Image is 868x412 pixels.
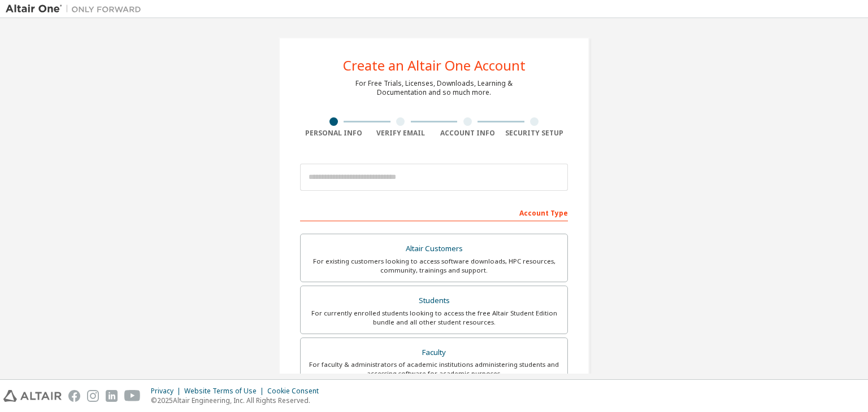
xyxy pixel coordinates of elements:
div: For faculty & administrators of academic institutions administering students and accessing softwa... [307,360,561,378]
div: Students [307,293,561,309]
div: Altair Customers [307,241,561,257]
img: facebook.svg [68,390,80,402]
img: Altair One [6,3,147,15]
img: altair_logo.svg [3,390,62,402]
div: Privacy [151,387,184,396]
div: Security Setup [501,129,568,138]
img: linkedin.svg [106,390,118,402]
div: Faculty [307,345,561,361]
div: Account Type [300,203,568,221]
div: For Free Trials, Licenses, Downloads, Learning & Documentation and so much more. [355,79,513,97]
div: Create an Altair One Account [343,59,526,72]
div: For existing customers looking to access software downloads, HPC resources, community, trainings ... [307,257,561,275]
div: Account Info [434,129,501,138]
div: Verify Email [367,129,435,138]
p: © 2025 Altair Engineering, Inc. All Rights Reserved. [151,396,325,405]
div: Website Terms of Use [184,387,267,396]
div: Cookie Consent [267,387,325,396]
img: youtube.svg [124,390,141,402]
div: Personal Info [300,129,367,138]
img: instagram.svg [87,390,99,402]
div: For currently enrolled students looking to access the free Altair Student Edition bundle and all ... [307,309,561,327]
